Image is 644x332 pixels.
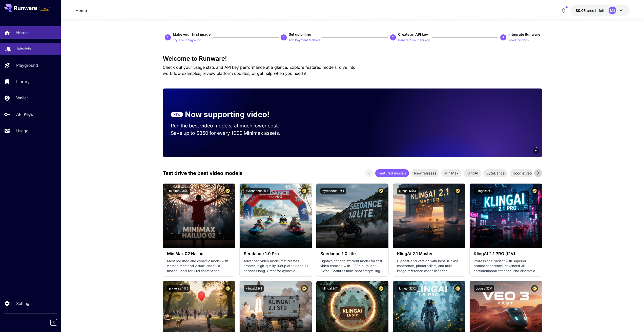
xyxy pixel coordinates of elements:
[75,7,87,13] nav: breadcrumb
[289,32,311,36] span: Set up billing
[16,95,28,101] p: Wallet
[508,32,540,36] span: Integrate Runware
[510,169,535,177] div: Google Veo
[39,7,50,11] span: TRIAL
[397,259,461,274] p: Highest-end version with best-in-class coherence, photorealism, and multi-image reference capabil...
[16,62,38,68] p: Playground
[244,188,270,194] button: bytedance:2@1
[173,112,180,117] p: NEW
[167,188,190,194] button: minimax:3@1
[240,184,312,248] img: alt
[16,29,28,35] p: Home
[576,8,587,13] span: $0.05
[289,37,320,43] button: Add Payment Method
[571,5,629,16] button: $0.05LM
[54,318,61,327] div: Collapse sidebar
[16,79,30,85] p: Library
[502,35,504,40] p: 4
[587,8,605,13] span: credits left
[483,170,508,176] span: ByteDance
[508,37,529,43] button: Read the docs
[320,259,384,274] p: Lightweight and efficient model for fast video creation with 1080p output at 24fps. Features mult...
[397,285,418,292] button: klingai:3@2
[510,170,535,176] span: Google Veo
[398,38,430,43] p: Generate your api key
[167,251,231,256] h3: MiniMax 02 Hailuo
[378,285,384,292] button: Certified Model – Vetted for best performance and includes a commercial license.
[16,128,28,134] p: Usage
[320,285,341,292] button: klingai:3@1
[535,149,537,152] span: 6
[531,285,538,292] button: Certified Model – Vetted for best performance and includes a commercial license.
[474,251,538,256] h3: KlingAI 2.1 PRO (I2V)
[483,169,508,177] div: ByteDance
[163,65,356,76] span: Check out your usage stats and API key performance at a glance. Explore featured models, dive int...
[464,170,481,176] span: KlingAI
[320,188,346,194] button: bytedance:1@1
[224,188,231,194] button: Certified Model – Vetted for best performance and includes a commercial license.
[173,32,211,36] span: Make your first image
[397,251,461,256] h3: KlingAI 2.1 Master
[398,32,428,36] span: Create an API key
[171,129,289,137] p: Save up to $350 for every 1000 Minimax assets.
[244,259,308,274] p: Advanced video model that creates smooth, high-quality 1080p clips up to 10 seconds long. Great f...
[185,109,269,120] p: Now supporting video!
[441,170,462,176] span: MiniMax
[173,38,201,43] p: Try The Playground
[464,169,481,177] div: KlingAI
[474,259,538,274] p: Professional variant with superior prompt adherence, advanced 3D spatiotemporal attention, and ci...
[454,285,461,292] button: Certified Model – Vetted for best performance and includes a commercial license.
[301,188,308,194] button: Certified Model – Vetted for best performance and includes a commercial license.
[224,285,231,292] button: Certified Model – Vetted for best performance and includes a commercial license.
[508,38,529,43] p: Read the docs
[167,35,169,40] p: 1
[16,111,33,117] p: API Keys
[441,169,462,177] div: MiniMax
[474,285,494,292] button: google:3@1
[75,7,87,13] a: Home
[50,319,57,326] button: Collapse sidebar
[531,188,538,194] button: Certified Model – Vetted for best performance and includes a commercial license.
[397,188,418,194] button: klingai:5@3
[474,188,494,194] button: klingai:5@2
[16,300,31,306] p: Settings
[173,37,201,43] button: Try The Playground
[375,170,409,176] span: Featured models
[392,35,394,40] p: 3
[283,35,285,40] p: 2
[163,55,542,62] h3: Welcome to Runware!
[576,8,605,13] div: $0.05
[17,46,31,52] p: Models
[393,184,465,248] img: alt
[609,7,616,14] div: LM
[316,184,388,248] img: alt
[411,170,439,176] span: New releases
[411,169,439,177] div: New releases
[167,285,190,292] button: pixverse:1@5
[454,188,461,194] button: Certified Model – Vetted for best performance and includes a commercial license.
[163,169,242,177] p: Test drive the best video models
[289,38,320,43] p: Add Payment Method
[375,169,409,177] div: Featured models
[244,251,308,256] h3: Seedance 1.0 Pro
[244,285,264,292] button: klingai:5@1
[171,122,289,129] p: Run the best video models, at much lower cost.
[470,184,542,248] img: alt
[320,251,384,256] h3: Seedance 1.0 Lite
[378,188,384,194] button: Certified Model – Vetted for best performance and includes a commercial license.
[398,37,430,43] button: Generate your api key
[301,285,308,292] button: Certified Model – Vetted for best performance and includes a commercial license.
[167,259,231,274] p: Most polished and dynamic model with vibrant, theatrical visuals and fluid motion. Ideal for vira...
[163,184,235,248] img: alt
[39,6,50,12] span: Add your payment card to enable full platform functionality.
